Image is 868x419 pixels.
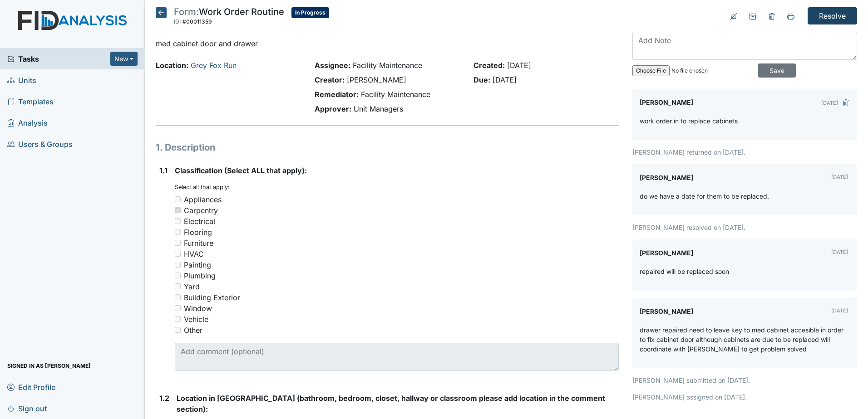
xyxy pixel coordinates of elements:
a: Tasks [7,54,110,64]
small: [DATE] [831,174,848,180]
span: [DATE] [507,61,531,70]
label: 1.2 [159,393,169,404]
input: HVAC [175,251,181,257]
span: Unit Managers [354,104,403,113]
span: Templates [7,94,54,108]
p: [PERSON_NAME] resolved on [DATE]. [632,223,857,232]
strong: Location: [156,61,188,70]
input: Furniture [175,240,181,246]
p: med cabinet door and drawer [156,38,619,49]
p: drawer repaired need to leave key to med cabinet accesible in order to fix cabinet door although ... [640,325,850,354]
div: Electrical [184,216,215,227]
span: Signed in as [PERSON_NAME] [7,359,91,373]
p: repaired will be replaced soon [640,267,729,276]
button: New [110,52,138,66]
input: Electrical [175,218,181,224]
span: Facility Maintenance [353,61,422,70]
input: Window [175,305,181,311]
label: [PERSON_NAME] [640,247,693,259]
div: Building Exterior [184,292,240,303]
small: Select all that apply: [175,184,230,190]
small: [DATE] [821,100,838,106]
small: [DATE] [831,307,848,314]
span: Form: [174,6,199,17]
div: Other [184,325,202,336]
input: Save [758,63,796,78]
span: Edit Profile [7,380,55,394]
span: [DATE] [493,75,517,84]
span: Units [7,73,36,87]
input: Vehicle [175,316,181,322]
span: #00011359 [182,18,212,25]
input: Resolve [808,7,857,24]
small: [DATE] [831,249,848,255]
span: ID: [174,18,181,25]
label: 1.1 [159,165,168,176]
label: [PERSON_NAME] [640,305,693,318]
h1: 1. Description [156,141,619,154]
strong: Created: [473,61,505,70]
span: Analysis [7,116,48,130]
div: Vehicle [184,314,208,325]
p: [PERSON_NAME] assigned on [DATE]. [632,392,857,402]
input: Carpentry [175,207,181,213]
strong: Assignee: [315,61,350,70]
div: Carpentry [184,205,218,216]
p: [PERSON_NAME] returned on [DATE]. [632,147,857,157]
label: [PERSON_NAME] [640,171,693,184]
span: Sign out [7,401,47,415]
input: Appliances [175,196,181,202]
p: do we have a date for them to be replaced. [640,191,769,201]
div: Flooring [184,227,212,238]
label: [PERSON_NAME] [640,96,693,109]
strong: Due: [473,75,490,84]
div: Yard [184,281,200,292]
span: Users & Groups [7,137,73,151]
input: Building Exterior [175,294,181,300]
span: [PERSON_NAME] [347,75,406,84]
div: HVAC [184,248,204,259]
strong: Approver: [315,104,351,113]
p: work order in to replace cabinets [640,116,738,126]
div: Plumbing [184,270,216,281]
div: Work Order Routine [174,7,284,27]
input: Yard [175,283,181,289]
div: Window [184,303,212,314]
input: Flooring [175,229,181,235]
strong: Remediator: [315,90,359,99]
span: Classification (Select ALL that apply): [175,166,307,175]
input: Plumbing [175,273,181,278]
div: Appliances [184,194,222,205]
span: Location in [GEOGRAPHIC_DATA] (bathroom, bedroom, closet, hallway or classroom please add locatio... [177,394,605,414]
input: Other [175,327,181,333]
a: Grey Fox Run [191,61,237,70]
span: Facility Maintenance [361,90,430,99]
div: Furniture [184,238,213,248]
span: In Progress [291,7,329,18]
p: [PERSON_NAME] submitted on [DATE]. [632,375,857,385]
strong: Creator: [315,75,345,84]
div: Painting [184,259,211,270]
input: Painting [175,262,181,268]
